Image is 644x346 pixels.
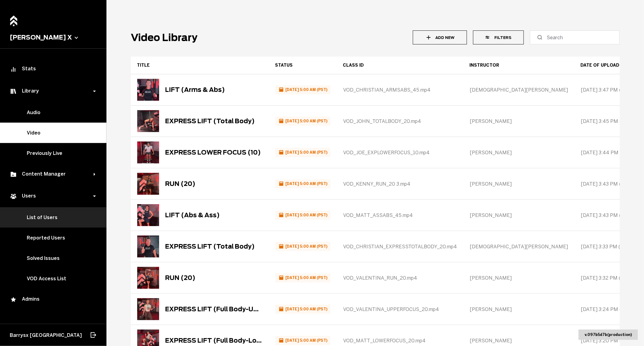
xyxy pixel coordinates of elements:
th: Toggle SortBy [269,57,337,74]
div: Content Manager [10,171,94,178]
span: [DATE] 3:47 PM (PST) [581,87,632,93]
span: VOD_MATT_LOWERFOCUS_20.mp4 [343,338,426,344]
span: [DEMOGRAPHIC_DATA][PERSON_NAME] [470,87,568,93]
th: Toggle SortBy [463,57,574,74]
div: EXPRESS LIFT (Full Body-Lower Focus) [165,337,263,344]
span: SCHEDULED [275,85,330,94]
div: LIFT (Abs & Ass) [165,211,220,219]
div: Users [10,193,94,200]
span: VOD_VALENTINA_RUN_20.mp4 [343,275,417,281]
span: VOD_JOE_EXPLOWERFOCUS_10.mp4 [343,150,430,156]
button: Add New [413,30,467,44]
div: RUN (20) [165,274,195,281]
span: [DATE] 3:43 PM (PST) [581,181,632,187]
div: Admins [10,296,97,303]
img: LIFT (Arms & Abs) [137,79,159,101]
button: Filters [473,30,524,44]
span: [PERSON_NAME] [470,150,512,156]
img: EXPRESS LIFT (Full Body-Upper Focus) [137,298,159,320]
img: EXPRESS LOWER FOCUS (10) [137,142,159,163]
span: [DATE] 3:43 PM (PST) [581,212,632,218]
div: LIFT (Arms & Abs) [165,86,225,93]
span: [PERSON_NAME] [470,181,512,187]
span: VOD_VALENTINA_UPPERFOCUS_20.mp4 [343,306,439,312]
div: Stats [10,66,97,73]
span: SCHEDULED [275,211,330,219]
th: Toggle SortBy [131,57,269,74]
span: VOD_KENNY_RUN_20 3.mp4 [343,181,410,187]
div: EXPRESS LIFT (Total Body) [165,243,255,250]
span: VOD_MATT_ASSABS_45.mp4 [343,212,413,218]
span: [DATE] 3:33 PM (PST) [581,244,632,250]
th: Toggle SortBy [574,57,639,74]
span: VOD_CHRISTIAN_ARMSABS_45.mp4 [343,87,430,93]
div: RUN (20) [165,180,195,187]
span: [PERSON_NAME] [470,306,512,312]
button: [PERSON_NAME] X [10,34,97,41]
img: EXPRESS LIFT (Total Body) [137,110,159,132]
span: Barrysx [GEOGRAPHIC_DATA] [10,332,82,338]
img: LIFT (Abs & Ass) [137,204,159,226]
span: [DATE] 3:44 PM (PST) [581,150,633,156]
span: SCHEDULED [275,148,330,157]
span: [DEMOGRAPHIC_DATA][PERSON_NAME] [470,244,568,250]
span: [PERSON_NAME] [470,338,512,344]
span: [PERSON_NAME] [470,212,512,218]
input: Search [547,34,607,41]
span: SCHEDULED [275,242,330,251]
div: Library [10,88,94,95]
span: SCHEDULED [275,273,330,282]
span: SCHEDULED [275,179,330,188]
button: Log out [89,328,97,342]
span: [PERSON_NAME] [470,275,512,281]
span: SCHEDULED [275,305,330,313]
span: [DATE] 3:32 PM (PST) [581,275,632,281]
div: EXPRESS LIFT (Total Body) [165,117,255,125]
h1: Video Library [131,32,197,44]
img: RUN (20) [137,267,159,289]
div: EXPRESS LIFT (Full Body-Upper Focus) [165,306,263,313]
img: RUN (20) [137,173,159,195]
span: SCHEDULED [275,336,330,345]
img: EXPRESS LIFT (Total Body) [137,236,159,257]
span: [DATE] 3:24 PM (PST) [581,306,633,312]
span: VOD_CHRISTIAN_EXPRESSTOTALBODY_20.mp4 [343,244,457,250]
th: Toggle SortBy [337,57,463,74]
div: EXPRESS LOWER FOCUS (10) [165,149,261,156]
div: v. 097b5d7b ( production ) [579,330,638,340]
a: Home [8,12,19,25]
span: [DATE] 3:20 PM (PST) [581,338,633,344]
span: VOD_JOHN_TOTALBODY_20.mp4 [343,118,421,124]
span: [PERSON_NAME] [470,118,512,124]
span: [DATE] 3:45 PM (PST) [581,118,633,124]
span: SCHEDULED [275,117,330,125]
